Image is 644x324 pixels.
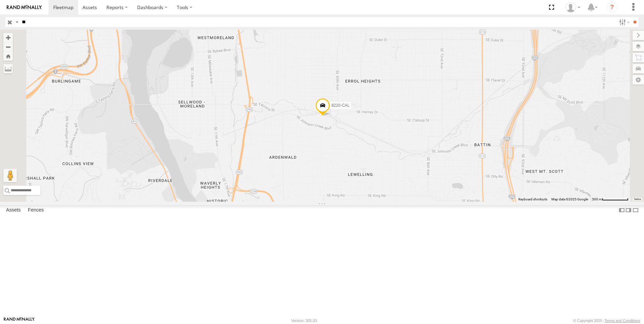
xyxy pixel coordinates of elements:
[633,75,644,85] label: Map Settings
[625,205,632,215] label: Dock Summary Table to the Right
[291,319,317,323] div: Version: 305.03
[573,319,640,323] div: © Copyright 2025 -
[590,197,631,202] button: Map Scale: 500 m per 75 pixels
[3,169,17,182] button: Drag Pegman onto the map to open Street View
[518,197,547,202] button: Keyboard shortcuts
[632,205,639,215] label: Hide Summary Table
[25,205,47,215] label: Fences
[607,2,617,13] i: ?
[3,42,13,52] button: Zoom out
[592,197,602,201] span: 500 m
[7,5,42,10] img: rand-logo.svg
[3,205,24,215] label: Assets
[634,198,641,201] a: Terms
[616,17,631,27] label: Search Filter Options
[618,205,625,215] label: Dock Summary Table to the Left
[563,2,583,12] div: Tom Braeggar
[331,103,350,107] span: 8220-CAL
[4,317,35,324] a: Visit our Website
[605,319,640,323] a: Terms and Conditions
[551,197,588,201] span: Map data ©2025 Google
[3,64,13,73] label: Measure
[14,17,20,27] label: Search Query
[3,33,13,42] button: Zoom in
[3,52,13,61] button: Zoom Home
